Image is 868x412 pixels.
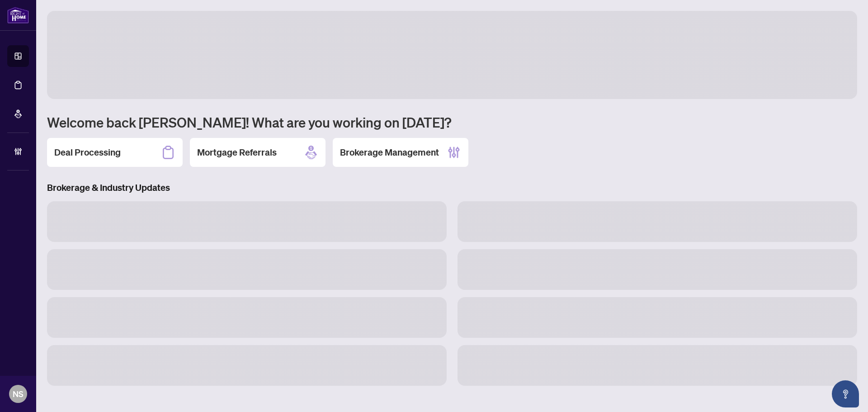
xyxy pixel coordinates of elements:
[832,380,859,407] button: Open asap
[7,7,29,24] img: logo
[47,114,857,131] h1: Welcome back [PERSON_NAME]! What are you working on [DATE]?
[47,181,857,194] h3: Brokerage & Industry Updates
[54,146,121,159] h2: Deal Processing
[197,146,277,159] h2: Mortgage Referrals
[13,388,24,400] span: NS
[340,146,439,159] h2: Brokerage Management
